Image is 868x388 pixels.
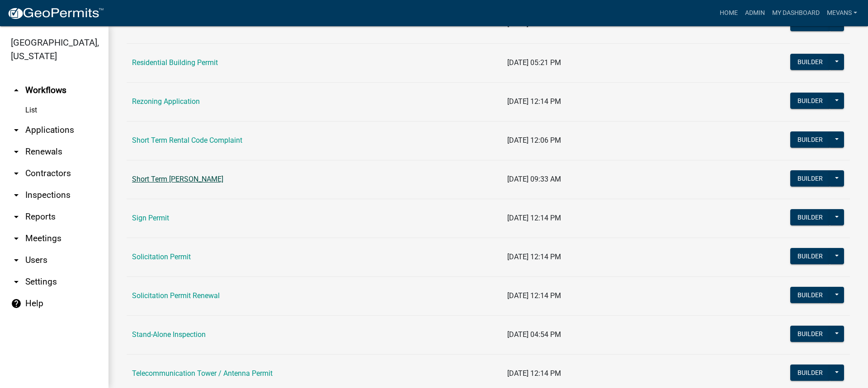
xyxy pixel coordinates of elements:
[11,190,22,201] i: arrow_drop_down
[741,5,769,22] a: Admin
[790,287,830,303] button: Builder
[132,214,169,222] a: Sign Permit
[507,369,561,378] span: [DATE] 12:14 PM
[790,248,830,264] button: Builder
[790,54,830,70] button: Builder
[11,85,22,96] i: arrow_drop_up
[790,365,830,381] button: Builder
[132,369,273,378] a: Telecommunication Tower / Antenna Permit
[790,326,830,342] button: Builder
[790,93,830,109] button: Builder
[507,97,561,106] span: [DATE] 12:14 PM
[132,175,223,183] a: Short Term [PERSON_NAME]
[507,291,561,300] span: [DATE] 12:14 PM
[507,58,561,67] span: [DATE] 05:21 PM
[716,5,741,22] a: Home
[11,298,22,309] i: help
[132,136,242,145] a: Short Term Rental Code Complaint
[132,97,200,106] a: Rezoning Application
[132,252,191,261] a: Solicitation Permit
[11,146,22,157] i: arrow_drop_down
[507,214,561,222] span: [DATE] 12:14 PM
[790,131,830,148] button: Builder
[507,175,561,183] span: [DATE] 09:33 AM
[790,15,830,31] button: Builder
[11,168,22,179] i: arrow_drop_down
[11,233,22,244] i: arrow_drop_down
[769,5,823,22] a: My Dashboard
[823,5,861,22] a: Mevans
[790,209,830,225] button: Builder
[11,276,22,287] i: arrow_drop_down
[790,170,830,187] button: Builder
[507,252,561,261] span: [DATE] 12:14 PM
[132,291,220,300] a: Solicitation Permit Renewal
[132,330,206,339] a: Stand-Alone Inspection
[507,330,561,339] span: [DATE] 04:54 PM
[132,58,218,67] a: Residential Building Permit
[11,211,22,222] i: arrow_drop_down
[11,125,22,136] i: arrow_drop_down
[507,136,561,145] span: [DATE] 12:06 PM
[11,255,22,266] i: arrow_drop_down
